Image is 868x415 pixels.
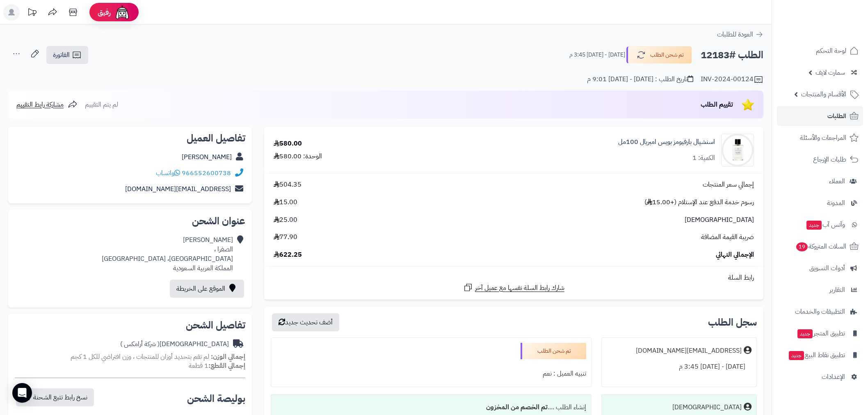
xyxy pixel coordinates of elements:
button: نسخ رابط تتبع الشحنة [16,388,94,406]
a: تطبيق المتجرجديد [777,324,863,343]
a: العودة للطلبات [717,30,763,39]
button: تم شحن الطلب [626,46,692,64]
span: رسوم خدمة الدفع عند الإستلام (+15.00 ) [644,198,754,207]
a: التطبيقات والخدمات [777,302,863,322]
span: العودة للطلبات [717,30,753,39]
span: وآتس آب [806,219,845,230]
span: الطلبات [827,110,846,122]
span: الأقسام والمنتجات [801,89,846,100]
span: جديد [806,221,822,230]
span: الفاتورة [53,50,70,60]
div: تم شحن الطلب [521,343,586,359]
a: وآتس آبجديد [777,215,863,235]
span: الإجمالي النهائي [716,250,754,260]
a: المدونة [777,193,863,213]
span: الإعدادات [822,371,845,383]
button: أضف تحديث جديد [272,313,339,331]
span: أدوات التسويق [809,262,845,274]
div: [PERSON_NAME] الصفرا ، [GEOGRAPHIC_DATA]، [GEOGRAPHIC_DATA] المملكة العربية السعودية [102,235,233,273]
span: ضريبة القيمة المضافة [701,233,754,242]
span: إجمالي سعر المنتجات [703,180,754,189]
div: [DEMOGRAPHIC_DATA] [120,340,229,349]
h2: بوليصة الشحن [187,394,245,404]
img: logo-2.png [812,6,860,23]
span: العملاء [829,176,845,187]
span: جديد [797,329,813,338]
span: السلات المتروكة [795,241,846,252]
div: 580.00 [274,139,302,148]
a: مشاركة رابط التقييم [16,100,78,109]
a: المراجعات والأسئلة [777,128,863,148]
a: الطلبات [777,106,863,126]
strong: إجمالي الوزن: [211,352,245,362]
span: 622.25 [274,250,302,260]
a: [PERSON_NAME] [182,152,232,162]
span: 25.00 [274,215,297,225]
div: الكمية: 1 [692,153,715,163]
span: تطبيق نقاط البيع [788,349,845,361]
h2: الطلب #12183 [701,47,763,64]
a: اسنشيال بارفيومز بويس امبريال 100مل [618,137,715,147]
span: التقارير [829,284,845,296]
h2: تفاصيل الشحن [15,320,245,330]
a: لوحة التحكم [777,41,863,61]
b: تم الخصم من المخزون [486,402,548,412]
small: [DATE] - [DATE] 3:45 م [569,51,625,59]
a: الفاتورة [46,46,88,64]
div: [DATE] - [DATE] 3:45 م [607,359,752,375]
img: ai-face.png [114,4,130,21]
span: شارك رابط السلة نفسها مع عميل آخر [475,283,564,293]
span: جديد [789,351,804,360]
span: لم يتم التقييم [85,100,118,109]
span: سمارت لايف [815,67,845,78]
a: العملاء [777,171,863,191]
div: الوحدة: 580.00 [274,152,322,161]
div: INV-2024-00124 [701,75,763,84]
strong: إجمالي القطع: [208,361,245,371]
span: 504.35 [274,180,302,189]
a: شارك رابط السلة نفسها مع عميل آخر [463,283,564,293]
div: تنبيه العميل : نعم [276,366,586,382]
a: تطبيق نقاط البيعجديد [777,345,863,365]
span: تقييم الطلب [701,100,733,109]
h3: سجل الطلب [708,317,757,327]
span: 77.90 [274,233,297,242]
span: طلبات الإرجاع [813,154,846,165]
span: المراجعات والأسئلة [800,132,846,144]
span: التطبيقات والخدمات [795,306,845,317]
a: طلبات الإرجاع [777,150,863,169]
a: واتساب [156,168,180,178]
span: نسخ رابط تتبع الشحنة [33,392,87,402]
a: تحديثات المنصة [22,4,42,23]
div: [EMAIL_ADDRESS][DOMAIN_NAME] [636,346,742,356]
span: لم تقم بتحديد أوزان للمنتجات ، وزن افتراضي للكل 1 كجم [71,352,209,362]
a: [EMAIL_ADDRESS][DOMAIN_NAME] [125,184,231,194]
a: 966552600738 [182,168,231,178]
div: [DEMOGRAPHIC_DATA] [672,403,742,412]
span: 15.00 [274,198,297,207]
a: الإعدادات [777,367,863,387]
span: مشاركة رابط التقييم [16,100,64,109]
div: تاريخ الطلب : [DATE] - [DATE] 9:01 م [587,75,693,84]
span: لوحة التحكم [816,45,846,57]
span: [DEMOGRAPHIC_DATA] [685,215,754,225]
a: التقارير [777,280,863,300]
div: رابط السلة [267,273,760,283]
img: 1681328489-c72c4b_8dc5cd0d833649bfb74e2b435726834a~mv2-90x90.png [722,134,754,166]
span: ( شركة أرامكس ) [120,339,160,349]
a: الموقع على الخريطة [170,280,244,298]
div: Open Intercom Messenger [12,383,32,403]
span: 19 [796,242,808,251]
span: تطبيق المتجر [797,328,845,339]
h2: عنوان الشحن [15,216,245,226]
h2: تفاصيل العميل [15,133,245,143]
span: رفيق [98,7,111,17]
span: المدونة [827,197,845,209]
a: أدوات التسويق [777,258,863,278]
small: 1 قطعة [189,361,245,371]
a: السلات المتروكة19 [777,237,863,256]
